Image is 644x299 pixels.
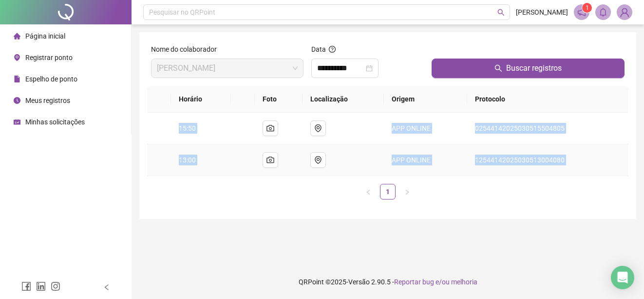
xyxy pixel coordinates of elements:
[467,113,628,144] td: 02544142025030515504805
[25,118,85,126] span: Minhas solicitações
[103,284,110,291] span: left
[467,86,628,113] th: Protocolo
[348,278,370,286] span: Versão
[404,189,410,195] span: right
[497,9,505,16] span: search
[14,76,20,82] span: file
[311,45,326,53] span: Data
[399,184,415,199] li: Próxima página
[303,86,384,113] th: Localização
[266,156,274,164] span: camera
[599,8,607,17] span: bell
[384,144,468,176] td: APP ONLINE
[384,86,468,113] th: Origem
[582,3,592,13] sup: 1
[506,62,562,74] span: Buscar registros
[384,113,468,144] td: APP ONLINE
[314,124,322,132] span: environment
[179,124,196,132] span: 15:50
[25,75,77,83] span: Espelho de ponto
[432,59,625,78] button: Buscar registros
[25,32,65,40] span: Página inicial
[21,281,31,291] span: facebook
[577,8,586,17] span: notification
[14,54,20,61] span: environment
[51,281,60,291] span: instagram
[516,7,568,18] span: [PERSON_NAME]
[380,184,396,199] li: 1
[14,119,20,125] span: schedule
[266,124,274,132] span: camera
[586,4,589,11] span: 1
[132,265,644,299] footer: QRPoint © 2025 - 2.90.5 -
[360,184,376,199] button: left
[329,46,336,53] span: question-circle
[394,278,477,286] span: Reportar bug e/ou melhoria
[365,189,371,195] span: left
[360,184,376,199] li: Página anterior
[380,184,395,199] a: 1
[151,44,223,55] label: Nome do colaborador
[14,97,20,104] span: clock-circle
[467,144,628,176] td: 12544142025030513004080
[25,97,70,104] span: Meus registros
[399,184,415,199] button: right
[611,266,634,289] div: Open Intercom Messenger
[36,281,46,291] span: linkedin
[157,59,298,78] span: LUIZ ARTHUR TAVARES DE BARROS
[179,156,196,164] span: 13:00
[25,54,73,61] span: Registrar ponto
[314,156,322,164] span: environment
[494,64,502,72] span: search
[617,5,632,20] img: 86257
[171,86,231,113] th: Horário
[255,86,303,113] th: Foto
[14,33,20,40] span: home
